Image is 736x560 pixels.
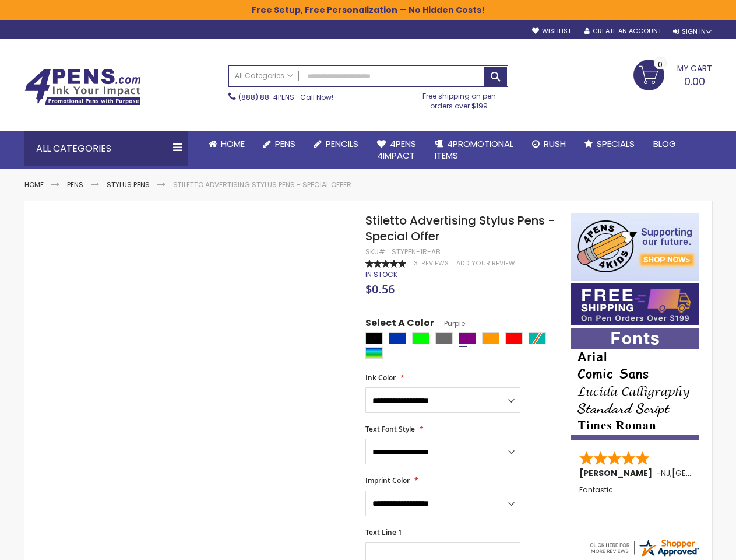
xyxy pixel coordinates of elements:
[365,281,395,297] span: $0.56
[67,180,83,190] a: Pens
[434,318,465,328] span: Purple
[410,87,508,110] div: Free shipping on pen orders over $199
[365,260,406,268] div: 100%
[107,180,150,190] a: Stylus Pens
[684,74,705,89] span: 0.00
[588,537,700,558] img: 4pens.com widget logo
[414,259,418,268] span: 3
[673,27,712,36] div: Sign In
[365,424,415,434] span: Text Font Style
[238,92,294,102] a: (888) 88-4PENS
[633,60,712,89] a: 0.00 0
[365,269,397,279] span: In stock
[505,332,523,344] div: Red
[365,270,397,279] div: Availability
[229,66,299,85] a: All Categories
[644,131,685,157] a: Blog
[389,332,406,344] div: Blue
[571,283,699,325] img: Free shipping on orders over $199
[368,131,425,169] a: 4Pens4impact
[661,467,670,479] span: NJ
[414,259,450,268] a: 3 Reviews
[653,138,676,150] span: Blog
[579,467,656,479] span: [PERSON_NAME]
[482,332,499,344] div: Orange
[544,138,566,150] span: Rush
[523,131,575,157] a: Rush
[24,180,44,190] a: Home
[365,373,396,383] span: Ink Color
[456,259,515,268] a: Add Your Review
[392,247,441,257] div: STYPEN-1R-AB
[365,527,402,537] span: Text Line 1
[597,138,635,150] span: Specials
[238,92,333,102] span: - Call Now!
[571,328,699,440] img: font-personalization-examples
[365,317,434,332] span: Select A Color
[365,347,383,359] div: Assorted
[640,528,736,560] iframe: Google Customer Reviews
[377,138,416,162] span: 4Pens 4impact
[275,138,295,150] span: Pens
[24,131,188,166] div: All Categories
[365,475,410,485] span: Imprint Color
[575,131,644,157] a: Specials
[254,131,305,157] a: Pens
[365,212,555,244] span: Stiletto Advertising Stylus Pens - Special Offer
[412,332,429,344] div: Lime Green
[425,131,523,169] a: 4PROMOTIONALITEMS
[579,486,692,511] div: Fantastic
[365,247,387,257] strong: SKU
[584,27,661,36] a: Create an Account
[435,138,513,162] span: 4PROMOTIONAL ITEMS
[24,68,141,106] img: 4Pens Custom Pens and Promotional Products
[435,332,453,344] div: Grey
[221,138,245,150] span: Home
[199,131,254,157] a: Home
[421,259,449,268] span: Reviews
[459,332,476,344] div: Purple
[235,71,293,80] span: All Categories
[326,138,358,150] span: Pencils
[365,332,383,344] div: Black
[305,131,368,157] a: Pencils
[571,213,699,281] img: 4pens 4 kids
[173,180,351,190] li: Stiletto Advertising Stylus Pens - Special Offer
[658,59,663,70] span: 0
[532,27,571,36] a: Wishlist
